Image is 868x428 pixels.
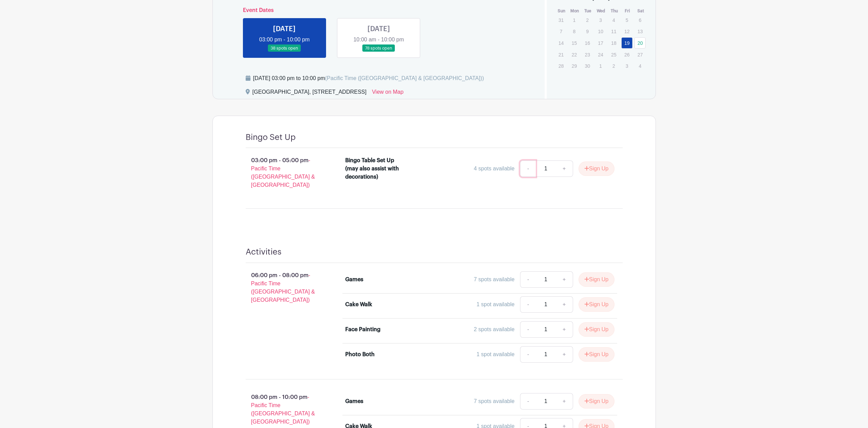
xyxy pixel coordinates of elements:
[246,247,282,257] h4: Activities
[634,61,646,71] p: 4
[477,350,515,359] div: 1 spot available
[235,154,335,192] p: 03:00 pm - 05:00 pm
[579,297,614,312] button: Sign Up
[345,300,372,309] div: Cake Walk
[621,61,633,71] p: 3
[608,61,619,71] p: 2
[621,8,634,14] th: Fri
[556,160,573,177] a: +
[634,15,646,25] p: 6
[556,321,573,338] a: +
[582,26,593,37] p: 9
[556,346,573,363] a: +
[556,393,573,410] a: +
[237,7,520,14] h6: Event Dates
[582,38,593,48] p: 16
[608,49,619,60] p: 25
[608,38,619,48] p: 18
[520,296,536,313] a: -
[595,49,606,60] p: 24
[520,271,536,288] a: -
[235,269,335,307] p: 06:00 pm - 08:00 pm
[582,15,593,25] p: 2
[579,322,614,337] button: Sign Up
[555,15,567,25] p: 31
[595,38,606,48] p: 17
[474,165,515,173] div: 4 spots available
[634,37,646,49] a: 20
[582,61,593,71] p: 30
[595,61,606,71] p: 1
[579,272,614,287] button: Sign Up
[569,26,580,37] p: 8
[595,26,606,37] p: 10
[621,37,633,49] a: 19
[608,8,621,14] th: Thu
[582,49,593,60] p: 23
[634,49,646,60] p: 27
[634,8,647,14] th: Sat
[372,88,403,99] a: View on Map
[520,393,536,410] a: -
[325,75,484,81] span: (Pacific Time ([GEOGRAPHIC_DATA] & [GEOGRAPHIC_DATA]))
[569,38,580,48] p: 15
[252,88,367,99] div: [GEOGRAPHIC_DATA], [STREET_ADDRESS]
[555,26,567,37] p: 7
[608,15,619,25] p: 4
[569,15,580,25] p: 1
[621,15,633,25] p: 5
[345,325,380,334] div: Face Painting
[621,26,633,37] p: 12
[568,8,582,14] th: Mon
[556,271,573,288] a: +
[520,321,536,338] a: -
[520,346,536,363] a: -
[520,160,536,177] a: -
[555,49,567,60] p: 21
[345,275,363,284] div: Games
[556,296,573,313] a: +
[345,397,363,405] div: Games
[579,161,614,176] button: Sign Up
[474,325,515,334] div: 2 spots available
[634,26,646,37] p: 13
[345,156,404,181] div: Bingo Table Set Up (may also assist with decorations)
[579,347,614,362] button: Sign Up
[345,350,375,359] div: Photo Both
[581,8,595,14] th: Tue
[569,49,580,60] p: 22
[595,15,606,25] p: 3
[595,8,608,14] th: Wed
[477,300,515,309] div: 1 spot available
[555,61,567,71] p: 28
[621,49,633,60] p: 26
[474,275,515,284] div: 7 spots available
[579,394,614,408] button: Sign Up
[246,132,296,142] h4: Bingo Set Up
[555,38,567,48] p: 14
[569,61,580,71] p: 29
[474,397,515,405] div: 7 spots available
[253,74,484,82] div: [DATE] 03:00 pm to 10:00 pm
[608,26,619,37] p: 11
[555,8,568,14] th: Sun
